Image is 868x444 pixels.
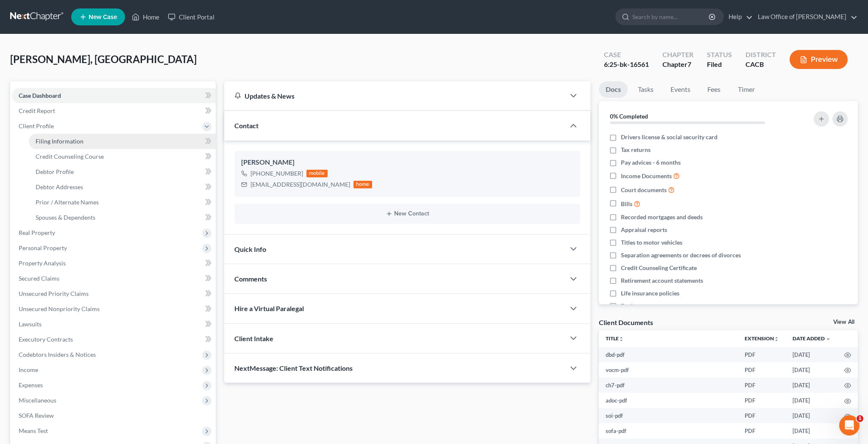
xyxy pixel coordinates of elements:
span: Hire a Virtual Paralegal [234,304,304,312]
span: Quick Info [234,245,266,253]
a: Case Dashboard [12,88,216,103]
a: SOFA Review [12,408,216,423]
a: Filing Information [29,134,216,149]
span: Income [19,366,38,373]
a: Unsecured Priority Claims [12,286,216,301]
i: unfold_more [619,336,624,342]
span: SOFA Review [19,412,54,419]
span: Spouses & Dependents [36,214,95,221]
span: Appraisal reports [621,226,667,234]
div: Chapter [662,60,693,69]
span: Credit Report [19,107,55,114]
i: expand_more [826,336,831,342]
span: Drivers license & social security card [621,133,718,141]
strong: 0% Completed [610,113,648,120]
span: Secured Claims [19,275,59,282]
td: ch7-pdf [599,378,738,393]
div: Status [707,50,732,60]
td: PDF [738,378,786,393]
span: 7 [687,60,691,68]
span: Executory Contracts [19,336,73,343]
span: Comments [234,275,267,283]
span: Income Documents [621,172,672,180]
span: Lawsuits [19,320,42,328]
td: PDF [738,347,786,362]
span: Unsecured Nonpriority Claims [19,305,100,312]
span: Expenses [19,381,43,389]
div: mobile [306,170,328,177]
td: PDF [738,362,786,378]
a: Titleunfold_more [606,335,624,342]
input: Search by name... [632,9,710,25]
button: New Contact [241,210,573,217]
span: NextMessage: Client Text Notifications [234,364,353,372]
span: Unsecured Priority Claims [19,290,89,297]
a: View All [833,319,854,325]
span: Tax returns [621,146,651,154]
span: Titles to motor vehicles [621,238,682,247]
a: Debtor Addresses [29,179,216,195]
a: Help [724,9,753,25]
td: [DATE] [786,423,837,438]
a: Extensionunfold_more [745,335,779,342]
td: [DATE] [786,347,837,362]
a: Unsecured Nonpriority Claims [12,301,216,317]
div: [PERSON_NAME] [241,157,573,168]
td: vocm-pdf [599,362,738,378]
a: Events [664,81,697,98]
span: Pay advices - 6 months [621,158,681,167]
span: Contact [234,121,259,130]
a: Lawsuits [12,317,216,332]
span: Separation agreements or decrees of divorces [621,251,741,259]
span: Property Analysis [19,259,66,267]
td: sofa-pdf [599,423,738,438]
td: [DATE] [786,393,837,408]
span: Life insurance policies [621,289,679,298]
div: 6:25-bk-16561 [604,60,649,69]
span: Bank statements [621,302,665,310]
div: home [353,181,372,188]
a: Prior / Alternate Names [29,195,216,210]
a: Tasks [631,81,660,98]
div: Case [604,50,649,60]
span: Debtor Profile [36,168,74,175]
a: Debtor Profile [29,164,216,179]
td: PDF [738,408,786,423]
a: Client Portal [164,9,219,25]
td: [DATE] [786,408,837,423]
td: soi-pdf [599,408,738,423]
span: [PERSON_NAME], [GEOGRAPHIC_DATA] [10,53,197,65]
td: PDF [738,393,786,408]
td: PDF [738,423,786,438]
a: Secured Claims [12,271,216,286]
span: Client Intake [234,334,273,342]
span: Prior / Alternate Names [36,199,99,206]
div: Filed [707,60,732,69]
span: Court documents [621,186,667,194]
div: District [746,50,776,60]
div: [EMAIL_ADDRESS][DOMAIN_NAME] [250,180,350,189]
span: Retirement account statements [621,276,703,285]
span: Bills [621,200,632,208]
span: Credit Counseling Certificate [621,264,697,272]
i: unfold_more [774,336,779,342]
a: Fees [701,81,728,98]
button: Preview [790,50,848,69]
span: Real Property [19,229,55,236]
div: Chapter [662,50,693,60]
div: CACB [746,60,776,69]
a: Law Office of [PERSON_NAME] [754,9,857,25]
span: Personal Property [19,244,67,251]
td: dbd-pdf [599,347,738,362]
a: Docs [599,81,628,98]
div: Client Documents [599,318,653,327]
span: Recorded mortgages and deeds [621,213,703,221]
a: Date Added expand_more [793,335,831,342]
div: [PHONE_NUMBER] [250,169,303,178]
a: Property Analysis [12,256,216,271]
a: Credit Report [12,103,216,119]
div: Updates & News [234,91,555,100]
a: Spouses & Dependents [29,210,216,225]
iframe: Intercom live chat [839,415,860,436]
span: New Case [89,14,117,20]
